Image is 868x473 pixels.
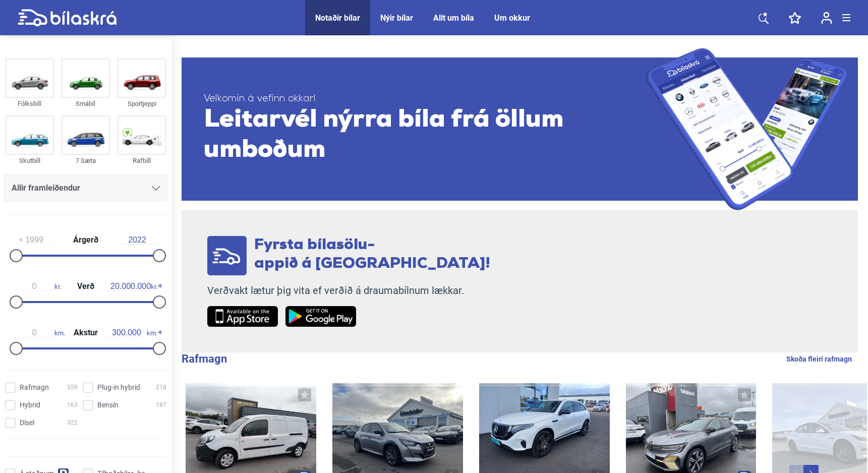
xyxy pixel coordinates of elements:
span: Akstur [71,329,100,337]
span: kr. [14,282,61,291]
a: Um okkur [494,13,530,23]
p: Verðvakt lætur þig vita ef verðið á draumabílnum lækkar. [207,284,490,297]
span: Hybrid [20,400,40,410]
span: 359 [67,382,78,393]
a: Notaðir bílar [315,13,360,23]
span: Allir framleiðendur [12,181,80,195]
span: Velkomin á vefinn okkar! [204,93,646,105]
span: 187 [156,400,166,410]
div: 7 Sæta [62,155,110,166]
b: Rafmagn [182,352,227,365]
div: Skutbíll [6,155,54,166]
a: Nýir bílar [380,13,413,23]
span: 322 [67,418,78,428]
span: Dísel [20,418,34,428]
div: Rafbíll [118,155,166,166]
a: Allt um bíla [433,13,474,23]
span: Verð [75,282,97,290]
a: Skoða fleiri rafmagn [786,352,852,366]
span: kr. [110,282,157,291]
span: km. [14,328,65,337]
span: Rafmagn [20,382,49,393]
span: Leitarvél nýrra bíla frá öllum umboðum [204,105,646,166]
span: Bensín [97,400,119,410]
div: Sportjeppi [118,98,166,109]
div: Fólksbíll [6,98,54,109]
div: Smábíl [62,98,110,109]
span: 218 [156,382,166,393]
span: Fyrsta bílasölu- appið á [GEOGRAPHIC_DATA]! [254,238,490,272]
span: 163 [67,400,78,410]
span: km. [106,328,157,337]
span: Plug-in hybrid [97,382,140,393]
span: Árgerð [71,236,101,244]
a: Velkomin á vefinn okkar!Leitarvél nýrra bíla frá öllum umboðum [182,48,858,210]
img: user-login.svg [821,12,832,24]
